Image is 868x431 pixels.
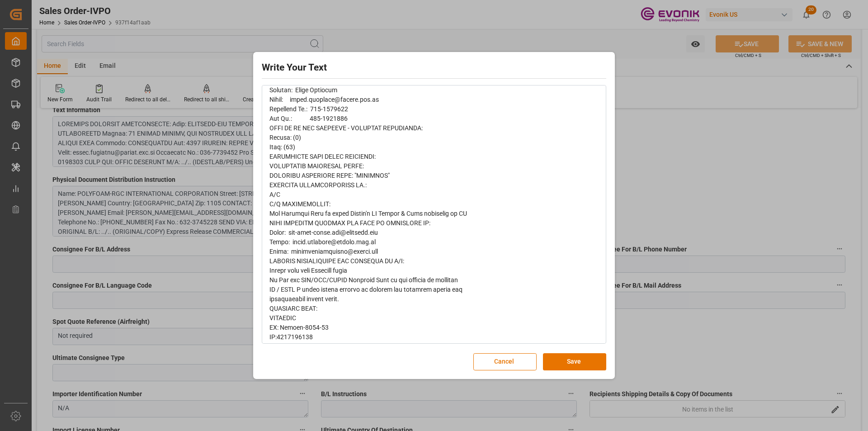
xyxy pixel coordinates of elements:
h2: Write Your Text [262,61,606,75]
button: Save [543,353,606,370]
button: Cancel [473,353,537,370]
